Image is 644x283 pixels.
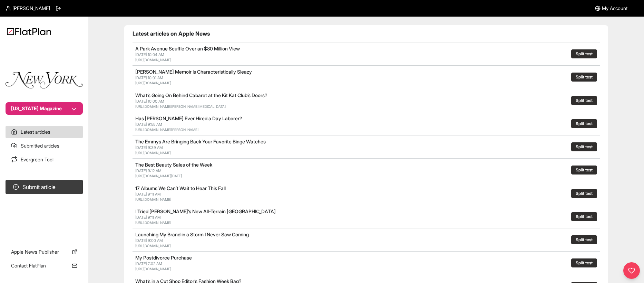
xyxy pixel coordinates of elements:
[135,192,161,197] span: [DATE] 9:11 AM
[135,145,163,150] span: [DATE] 9:39 AM
[571,235,597,244] button: Split test
[6,72,83,88] img: Publication Logo
[135,104,226,109] a: [URL][DOMAIN_NAME][PERSON_NAME][MEDICAL_DATA]
[135,208,276,214] a: I Tried [PERSON_NAME]’s New All-Terrain [GEOGRAPHIC_DATA]
[135,58,171,62] a: [URL][DOMAIN_NAME]
[571,258,597,267] button: Split test
[571,119,597,128] button: Split test
[135,81,171,85] a: [URL][DOMAIN_NAME]
[135,75,163,80] span: [DATE] 10:01 AM
[571,189,597,198] button: Split test
[133,29,600,38] h1: Latest articles on Apple News
[135,92,267,98] a: What’s Going On Behind Cabaret at the Kit Kat Club’s Doors?
[602,5,627,12] span: My Account
[571,142,597,151] button: Split test
[135,255,192,261] a: My Postdivorce Purchase
[6,102,83,115] button: [US_STATE] Magazine
[135,128,198,132] a: [URL][DOMAIN_NAME][PERSON_NAME]
[6,153,83,166] a: Evergreen Tool
[12,5,50,12] span: [PERSON_NAME]
[7,28,51,35] img: Logo
[571,96,597,105] button: Split test
[6,246,83,258] a: Apple News Publisher
[135,168,162,173] span: [DATE] 9:12 AM
[6,5,50,12] a: [PERSON_NAME]
[135,185,226,191] a: 17 Albums We Can’t Wait to Hear This Fall
[6,180,83,194] button: Submit article
[135,162,212,168] a: The Best Beauty Sales of the Week
[135,122,162,127] span: [DATE] 9:55 AM
[135,46,240,51] a: A Park Avenue Scuffle Over an $80 Million View
[135,197,171,201] a: [URL][DOMAIN_NAME]
[135,115,242,121] a: Has [PERSON_NAME] Ever Hired a Day Laborer?
[135,151,171,155] a: [URL][DOMAIN_NAME]
[571,212,597,221] button: Split test
[6,140,83,152] a: Submitted articles
[6,260,83,272] a: Contact FlatPlan
[6,126,83,138] a: Latest articles
[571,49,597,58] button: Split test
[571,166,597,174] button: Split test
[571,73,597,82] button: Split test
[135,261,162,266] span: [DATE] 7:02 AM
[135,52,164,57] span: [DATE] 10:04 AM
[135,139,266,144] a: The Emmys Are Bringing Back Your Favorite Binge Watches
[135,99,164,104] span: [DATE] 10:00 AM
[135,232,249,237] a: Launching My Brand in a Storm I Never Saw Coming
[135,174,182,178] a: [URL][DOMAIN_NAME][DATE]
[135,215,161,220] span: [DATE] 9:11 AM
[135,244,171,248] a: [URL][DOMAIN_NAME]
[135,69,252,75] a: [PERSON_NAME] Memoir Is Characteristically Sleazy
[135,238,163,243] span: [DATE] 9:00 AM
[135,220,171,225] a: [URL][DOMAIN_NAME]
[135,267,171,271] a: [URL][DOMAIN_NAME]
